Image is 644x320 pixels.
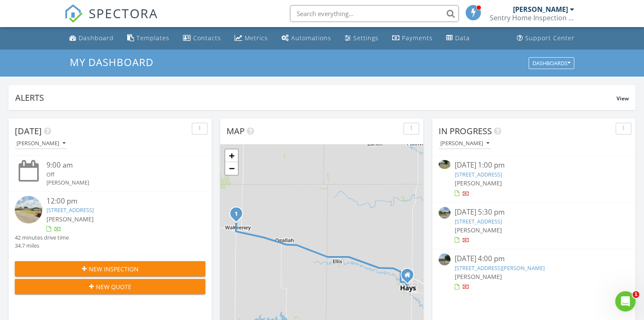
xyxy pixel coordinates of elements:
[455,171,502,178] a: [STREET_ADDRESS]
[235,211,238,217] i: 1
[455,264,545,272] a: [STREET_ADDRESS][PERSON_NAME]
[529,57,574,69] button: Dashboards
[455,273,502,281] span: [PERSON_NAME]
[439,160,629,198] a: [DATE] 1:00 pm [STREET_ADDRESS] [PERSON_NAME]
[513,5,568,14] div: [PERSON_NAME]
[96,282,131,291] span: New Quote
[439,254,629,291] a: [DATE] 4:00 pm [STREET_ADDRESS][PERSON_NAME] [PERSON_NAME]
[617,95,629,102] span: View
[46,160,189,171] div: 9:00 am
[443,30,473,46] a: Data
[15,279,205,294] button: New Quote
[490,14,574,22] div: Sentry Home Inspection Services LLC
[46,179,189,187] div: [PERSON_NAME]
[615,291,636,312] iframe: Intercom live chat
[245,34,268,42] div: Metrics
[66,30,117,46] a: Dashboard
[291,34,331,42] div: Automations
[89,265,139,273] span: New Inspection
[225,162,238,175] a: Zoom out
[89,4,158,22] span: SPECTORA
[439,160,450,169] img: 9306537%2Fcover_photos%2FJ5YlYiD2NSooJBQVOYeJ%2Fsmall.jpeg
[353,34,379,42] div: Settings
[46,215,94,223] span: [PERSON_NAME]
[525,34,575,42] div: Support Center
[407,275,412,280] div: 407 W. 17th, Hays KANSAS 67601
[455,179,502,187] span: [PERSON_NAME]
[15,261,205,276] button: New Inspection
[455,226,502,234] span: [PERSON_NAME]
[439,207,629,245] a: [DATE] 5:30 pm [STREET_ADDRESS] [PERSON_NAME]
[64,4,83,23] img: The Best Home Inspection Software - Spectora
[15,196,42,223] img: streetview
[15,125,42,137] span: [DATE]
[46,171,189,179] div: Off
[278,30,335,46] a: Automations (Basic)
[341,30,382,46] a: Settings
[633,291,639,298] span: 1
[439,254,450,265] img: streetview
[389,30,436,46] a: Payments
[226,125,245,137] span: Map
[15,138,67,149] button: [PERSON_NAME]
[64,11,158,29] a: SPECTORA
[46,206,94,214] a: [STREET_ADDRESS]
[455,207,614,218] div: [DATE] 5:30 pm
[136,34,169,42] div: Templates
[231,30,271,46] a: Metrics
[180,30,224,46] a: Contacts
[440,141,489,146] div: [PERSON_NAME]
[124,30,173,46] a: Templates
[225,149,238,162] a: Zoom in
[79,34,114,42] div: Dashboard
[290,5,459,22] input: Search everything...
[455,34,470,42] div: Data
[439,207,450,219] img: streetview
[70,55,153,69] span: My Dashboard
[16,141,65,146] div: [PERSON_NAME]
[15,242,69,250] div: 34.7 miles
[455,218,502,225] a: [STREET_ADDRESS]
[15,92,617,103] div: Alerts
[402,34,433,42] div: Payments
[532,60,570,66] div: Dashboards
[439,125,492,137] span: In Progress
[193,34,221,42] div: Contacts
[236,213,241,218] div: 720 N 2nd St, WaKeeney, KS 67672
[455,160,614,171] div: [DATE] 1:00 pm
[15,196,205,250] a: 12:00 pm [STREET_ADDRESS] [PERSON_NAME] 42 minutes drive time 34.7 miles
[46,196,189,207] div: 12:00 pm
[439,138,491,149] button: [PERSON_NAME]
[513,30,578,46] a: Support Center
[15,234,69,242] div: 42 minutes drive time
[455,254,614,264] div: [DATE] 4:00 pm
